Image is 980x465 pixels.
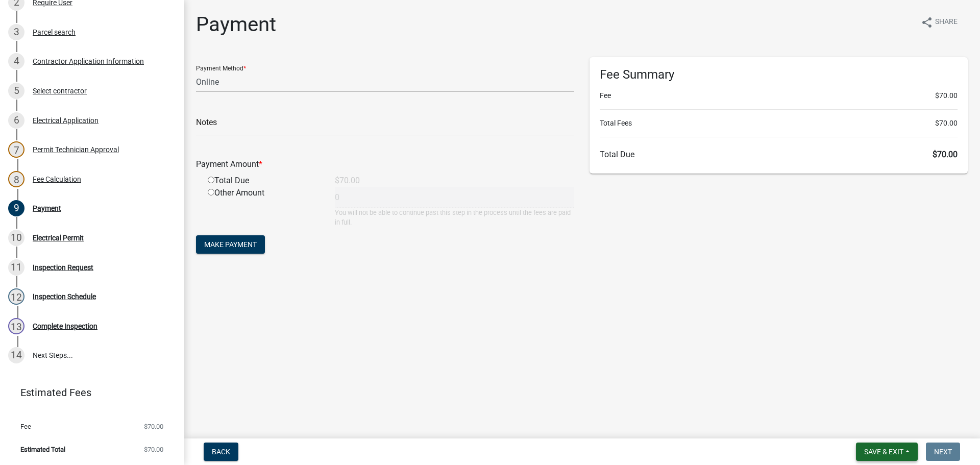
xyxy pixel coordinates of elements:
div: 13 [8,318,24,334]
div: Other Amount [200,187,327,227]
h6: Fee Summary [600,67,958,82]
span: Make Payment [204,240,257,249]
button: shareShare [913,12,966,32]
div: Parcel search [33,29,76,36]
div: 10 [8,230,24,246]
div: 11 [8,259,24,276]
div: Complete Inspection [33,323,97,330]
a: Estimated Fees [8,382,167,403]
div: 4 [8,53,24,69]
span: $70.00 [935,118,958,129]
div: Permit Technician Approval [33,146,119,153]
div: 8 [8,171,24,187]
div: 5 [8,83,24,99]
span: Next [934,448,952,456]
h6: Total Due [600,150,958,159]
span: Estimated Total [20,446,65,453]
li: Fee [600,90,958,101]
div: Payment [33,205,61,212]
span: Back [212,448,230,456]
button: Save & Exit [856,443,918,461]
span: Share [935,16,958,29]
div: 14 [8,347,24,363]
span: $70.00 [933,150,958,159]
div: Payment Amount [188,158,582,170]
div: Contractor Application Information [33,58,144,65]
div: Fee Calculation [33,176,81,183]
div: 3 [8,24,24,40]
span: $70.00 [935,90,958,101]
div: 12 [8,288,24,305]
div: 6 [8,112,24,129]
span: Fee [20,423,31,430]
div: Select contractor [33,87,87,94]
button: Make Payment [196,235,265,254]
span: $70.00 [144,446,163,453]
li: Total Fees [600,118,958,129]
h1: Payment [196,12,276,37]
span: Save & Exit [864,448,903,456]
div: 9 [8,200,24,216]
button: Back [204,443,238,461]
div: Electrical Application [33,117,99,124]
div: Total Due [200,175,327,187]
i: share [921,16,933,29]
div: Inspection Request [33,264,93,271]
div: Inspection Schedule [33,293,96,300]
span: $70.00 [144,423,163,430]
div: 7 [8,141,24,158]
button: Next [926,443,960,461]
div: Electrical Permit [33,234,84,241]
